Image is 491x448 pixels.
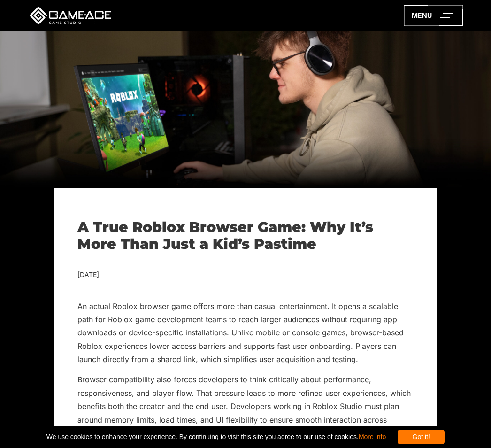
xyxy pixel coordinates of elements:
[77,373,414,440] p: Browser compatibility also forces developers to think critically about performance, responsivenes...
[77,300,414,366] p: An actual Roblox browser game offers more than casual entertainment. It opens a scalable path for...
[359,433,386,440] a: More info
[77,269,414,281] div: [DATE]
[404,5,463,26] a: menu
[398,430,445,444] div: Got it!
[46,430,386,444] span: We use cookies to enhance your experience. By continuing to visit this site you agree to our use ...
[77,219,414,253] h1: A True Roblox Browser Game: Why It’s More Than Just a Kid’s Pastime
